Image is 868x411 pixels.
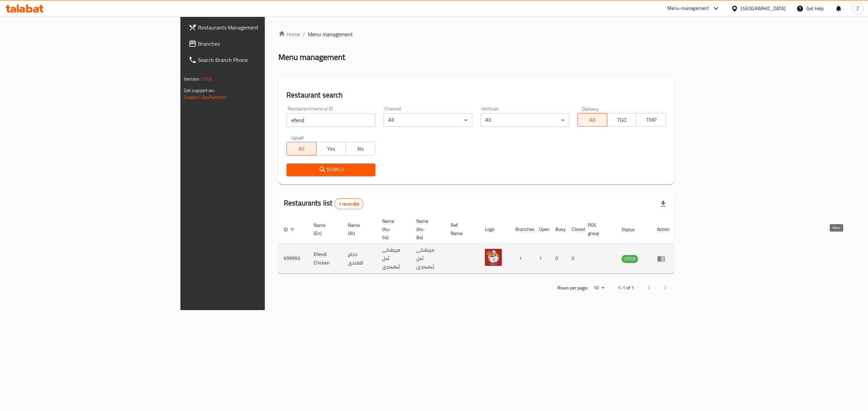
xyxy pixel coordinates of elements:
[652,215,675,244] th: Action
[550,215,566,244] th: Busy
[610,115,634,125] span: TGO
[349,144,373,154] span: No
[198,56,320,64] span: Search Branch Phone
[667,4,709,13] div: Menu-management
[741,5,786,12] div: [GEOGRAPHIC_DATA]
[278,30,674,38] nav: breadcrumb
[639,115,663,125] span: TMP
[291,135,304,140] label: Upsell
[582,106,599,111] label: Delivery
[348,221,369,237] span: Name (Ar)
[510,215,534,244] th: Branches
[580,115,605,125] span: All
[201,74,212,83] span: 1.0.0
[284,225,297,234] span: ID
[377,244,411,274] td: مریشکی ئەل ئەفەندی
[184,74,200,83] span: Version:
[591,283,607,293] div: Rows per page:
[308,30,353,38] span: Menu management
[287,164,375,176] button: Search
[655,196,671,212] div: Export file
[198,23,320,31] span: Restaurants Management
[534,244,550,274] td: 1
[622,255,638,263] span: OPEN
[534,215,550,244] th: Open
[183,36,325,52] a: Branches
[618,284,634,292] p: 1-1 of 1
[335,201,363,207] span: 1 record(s)
[485,249,502,266] img: Efendi Chicken
[622,225,644,234] span: Status
[287,90,666,100] h2: Restaurant search
[287,142,316,155] button: All
[184,86,215,95] span: Get support on:
[480,113,569,127] div: All
[550,244,566,274] td: 0
[557,284,588,292] p: Rows per page:
[479,215,510,244] th: Logo
[314,221,334,237] span: Name (En)
[577,113,607,127] button: All
[198,40,320,48] span: Branches
[346,142,375,155] button: No
[510,244,534,274] td: 1
[183,19,325,36] a: Restaurants Management
[183,52,325,68] a: Search Branch Phone
[856,5,859,12] span: Z
[308,244,342,274] td: Efendi Chicken
[383,113,472,127] div: All
[382,217,403,241] span: Name (Ku-So)
[278,215,675,274] table: enhanced table
[636,113,666,127] button: TMP
[319,144,343,154] span: Yes
[292,166,370,174] span: Search
[284,198,363,209] h2: Restaurants list
[287,113,375,127] input: Search for restaurant name or ID..
[622,255,638,263] div: OPEN
[342,244,377,274] td: دجاج الافندي
[290,144,314,154] span: All
[607,113,637,127] button: TGO
[411,244,445,274] td: مریشکی ئەل ئەفەندی
[566,215,583,244] th: Closed
[316,142,346,155] button: Yes
[566,244,583,274] td: 0
[588,221,608,237] span: POS group
[334,198,364,209] div: Total records count
[416,217,437,241] span: Name (Ku-Ba)
[451,221,471,237] span: Ref. Name
[184,93,227,102] a: Support.OpsPlatform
